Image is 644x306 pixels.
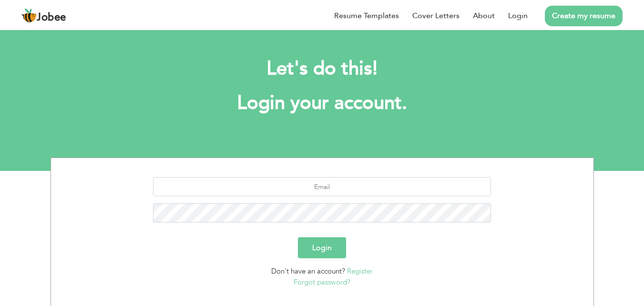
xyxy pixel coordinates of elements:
[412,10,460,21] a: Cover Letters
[65,91,580,116] h1: Login your account.
[65,56,580,81] h2: Let's do this!
[508,10,528,21] a: Login
[21,8,37,23] img: jobee.io
[334,10,399,21] a: Resume Templates
[298,237,346,258] button: Login
[271,266,345,276] span: Don't have an account?
[21,8,66,23] a: Jobee
[545,6,623,26] a: Create my resume
[347,266,373,276] a: Register
[153,177,491,196] input: Email
[473,10,495,21] a: About
[294,277,350,287] a: Forgot password?
[37,12,66,23] span: Jobee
